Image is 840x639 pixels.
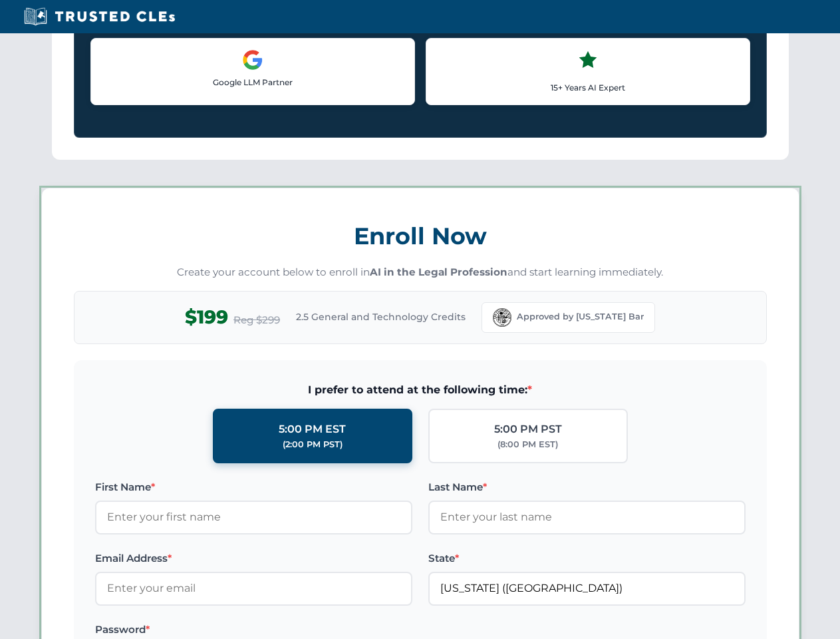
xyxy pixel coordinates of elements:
label: State [428,550,746,566]
p: 15+ Years AI Expert [437,81,739,94]
label: Email Address [95,550,412,566]
input: Florida (FL) [428,572,746,605]
div: 5:00 PM PST [494,421,562,438]
div: (2:00 PM PST) [283,438,343,451]
input: Enter your email [95,572,412,605]
span: 2.5 General and Technology Credits [296,310,466,324]
label: First Name [95,479,412,495]
p: Google LLM Partner [102,76,404,89]
p: Create your account below to enroll in and start learning immediately. [74,265,767,280]
input: Enter your first name [95,501,412,534]
h3: Enroll Now [74,215,767,257]
img: Florida Bar [493,308,511,327]
span: I prefer to attend at the following time: [95,381,746,399]
div: (8:00 PM EST) [497,438,558,451]
span: $199 [185,302,228,332]
img: Google [242,49,263,71]
span: Approved by [US_STATE] Bar [517,310,644,323]
div: 5:00 PM EST [279,421,346,438]
span: Reg $299 [233,312,280,328]
strong: AI in the Legal Profession [370,266,507,278]
label: Last Name [428,479,746,495]
label: Password [95,622,412,638]
img: Trusted CLEs [20,7,179,27]
input: Enter your last name [428,501,746,534]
